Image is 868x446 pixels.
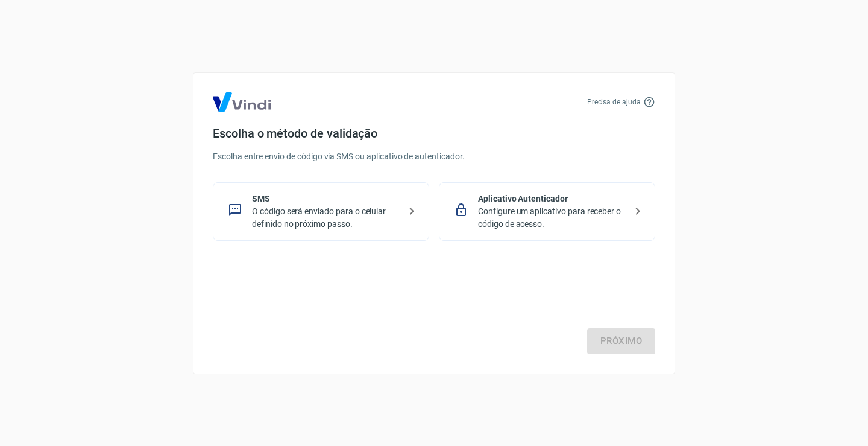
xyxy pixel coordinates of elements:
img: Logo Vind [213,92,271,112]
div: SMSO código será enviado para o celular definido no próximo passo. [213,182,429,241]
p: O código será enviado para o celular definido no próximo passo. [252,205,400,231]
p: Precisa de ajuda [587,97,641,107]
p: Configure um aplicativo para receber o código de acesso. [478,205,626,231]
div: Aplicativo AutenticadorConfigure um aplicativo para receber o código de acesso. [439,182,655,241]
p: SMS [252,193,400,205]
h4: Escolha o método de validação [213,126,655,141]
p: Escolha entre envio de código via SMS ou aplicativo de autenticador. [213,150,655,163]
p: Aplicativo Autenticador [478,193,626,205]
